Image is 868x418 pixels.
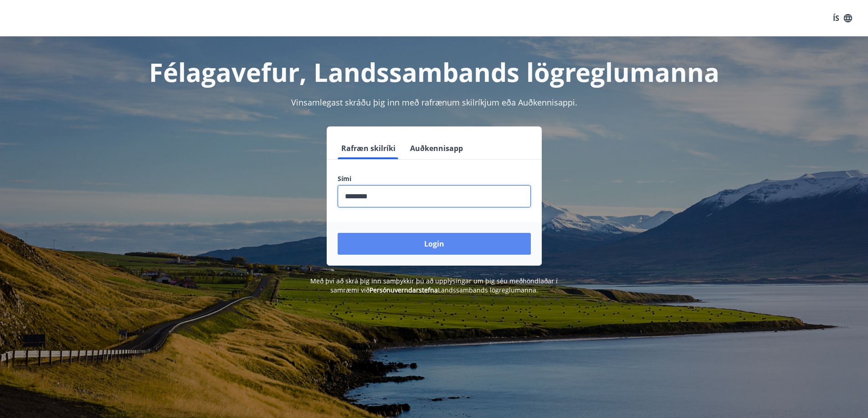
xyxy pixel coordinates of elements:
label: Sími [338,174,531,183]
h1: Félagavefur, Landssambands lögreglumanna [117,55,751,89]
span: Vinsamlegast skráðu þig inn með rafrænum skilríkjum eða Auðkennisappi. [291,97,577,108]
button: ÍS [828,10,857,26]
button: Auðkennisapp [406,137,467,159]
button: Rafræn skilríki [338,137,399,159]
span: Með því að skrá þig inn samþykkir þú að upplýsingar um þig séu meðhöndlaðar í samræmi við Landssa... [310,277,558,294]
button: Login [338,233,531,255]
a: Persónuverndarstefna [370,286,438,294]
